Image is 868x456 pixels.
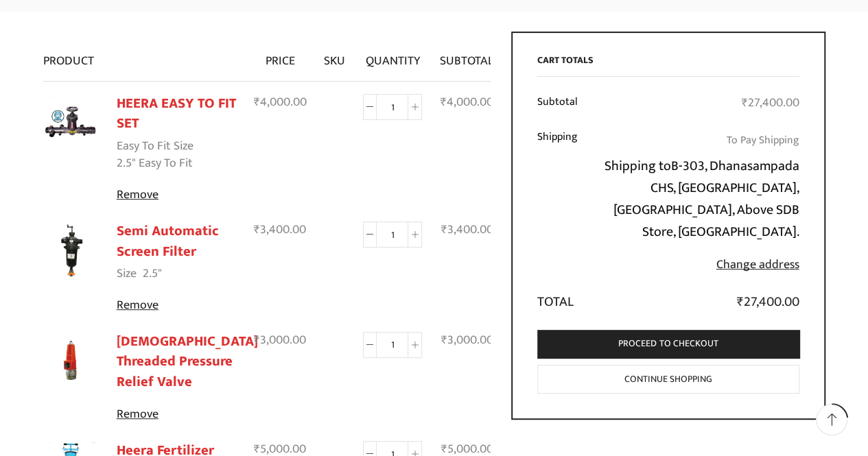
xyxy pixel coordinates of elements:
a: HEERA EASY TO FIT SET [117,92,236,135]
span: ₹ [254,219,260,240]
bdi: 4,000.00 [254,92,307,112]
bdi: 4,000.00 [440,92,493,112]
dt: Easy To Fit Size [117,138,193,156]
label: To Pay Shipping [727,130,799,150]
th: Total [537,283,585,313]
input: Product quantity [377,94,408,120]
bdi: 3,000.00 [254,330,306,350]
a: Remove [117,406,236,424]
th: Subtotal [431,32,493,81]
th: SKU [316,32,355,81]
th: Subtotal [537,86,585,121]
span: ₹ [254,92,260,112]
bdi: 3,400.00 [254,219,306,240]
a: Continue shopping [537,365,799,394]
a: [DEMOGRAPHIC_DATA] Threaded Pressure Relief Valve [117,330,258,394]
p: 2.5" [143,265,162,283]
input: Product quantity [377,221,408,248]
strong: B-303, Dhanasampada CHS, [GEOGRAPHIC_DATA], [GEOGRAPHIC_DATA], Above SDB Store, [GEOGRAPHIC_DATA] [613,154,799,243]
a: Remove [117,297,236,315]
img: Semi Automatic Screen Filter [43,223,98,278]
a: Remove [117,187,236,204]
span: ₹ [440,92,446,112]
dt: Size [117,265,137,283]
span: ₹ [441,330,447,350]
span: ₹ [441,219,447,240]
bdi: 27,400.00 [737,291,799,313]
h2: Cart totals [537,55,799,77]
th: Quantity [354,32,431,81]
img: Female threaded pressure relief valve [43,333,98,388]
th: Product [43,32,246,81]
a: Proceed to checkout [537,330,799,358]
a: Change address [716,254,799,275]
bdi: 3,000.00 [441,330,493,350]
input: Product quantity [377,332,408,358]
bdi: 27,400.00 [742,93,799,113]
img: Heera Easy To Fit Set [43,96,98,151]
bdi: 3,400.00 [441,219,493,240]
p: Shipping to . [594,155,799,243]
span: ₹ [737,291,744,313]
span: ₹ [742,93,748,113]
th: Shipping [537,121,585,283]
p: 2.5" Easy To Fit [117,155,193,173]
th: Price [245,32,316,81]
a: Semi Automatic Screen Filter [117,219,219,263]
span: ₹ [254,330,260,350]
